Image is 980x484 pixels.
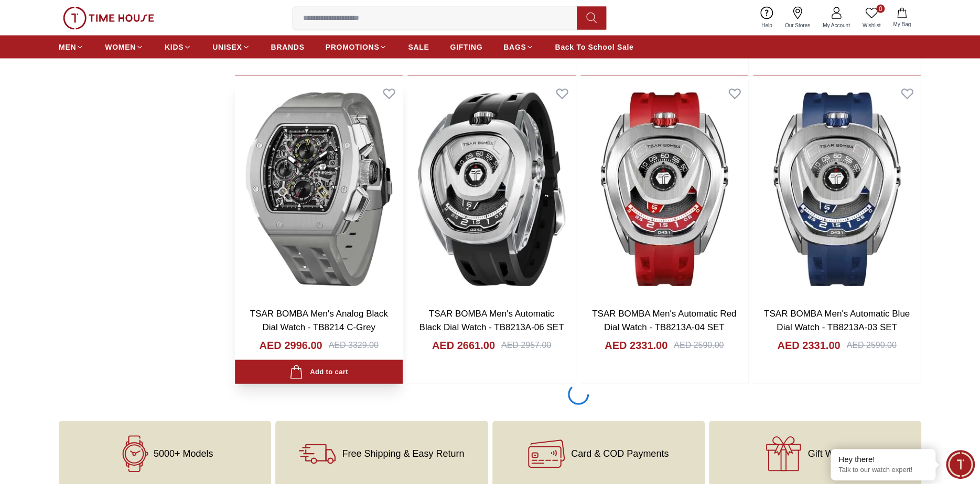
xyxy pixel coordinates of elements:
img: TSAR BOMBA Men's Analog Black Dial Watch - TB8214 C-Grey [235,80,403,299]
a: SALE [408,37,429,56]
a: UNISEX [212,37,250,56]
h4: AED 2331.00 [605,337,667,352]
img: TSAR BOMBA Men's Automatic Black Dial Watch - TB8213A-06 SET [407,80,575,299]
a: TSAR BOMBA Men's Automatic Black Dial Watch - TB8213A-06 SET [419,308,564,332]
a: BAGS [503,37,534,56]
span: MEN [59,41,76,52]
span: Wishlist [858,21,885,29]
span: My Bag [889,20,915,28]
span: Gift Wrapping [808,448,866,459]
a: 0Wishlist [856,4,887,31]
a: Back To School Sale [555,37,633,56]
button: My Bag [887,5,917,30]
div: Add to cart [289,365,348,379]
span: Free Shipping & Easy Return [342,448,464,459]
div: Hey there! [838,454,928,465]
h4: AED 2331.00 [777,337,840,352]
p: Talk to our watch expert! [838,466,928,475]
span: BRANDS [271,41,305,52]
span: Card & COD Payments [571,448,669,459]
span: Our Stores [781,21,814,29]
div: AED 2590.00 [846,339,896,351]
span: 5000+ Models [154,448,213,459]
span: WOMEN [105,41,136,52]
span: UNISEX [212,41,242,52]
div: AED 2957.00 [501,339,551,351]
img: TSAR BOMBA Men's Automatic Red Dial Watch - TB8213A-04 SET [580,80,748,299]
a: MEN [59,37,84,56]
a: Our Stores [779,4,816,31]
a: PROMOTIONS [326,37,387,56]
a: TSAR BOMBA Men's Automatic Red Dial Watch - TB8213A-04 SET [592,308,736,332]
a: TSAR BOMBA Men's Analog Black Dial Watch - TB8214 C-Grey [250,308,388,332]
span: Help [757,21,777,29]
span: BAGS [503,41,526,52]
a: WOMEN [105,37,144,56]
div: Chat Widget [946,450,975,479]
span: KIDS [165,41,184,52]
div: AED 2590.00 [674,339,724,351]
h4: AED 2996.00 [259,337,322,352]
div: AED 3329.00 [329,339,379,351]
a: BRANDS [271,37,305,56]
img: ... [63,6,154,29]
a: GIFTING [450,37,482,56]
h4: AED 2661.00 [432,337,495,352]
span: My Account [819,21,854,29]
span: SALE [408,41,429,52]
span: 0 [876,4,885,13]
span: PROMOTIONS [326,41,380,52]
img: TSAR BOMBA Men's Automatic Blue Dial Watch - TB8213A-03 SET [753,80,921,299]
a: KIDS [165,37,191,56]
span: Back To School Sale [555,41,633,52]
a: TSAR BOMBA Men's Automatic Blue Dial Watch - TB8213A-03 SET [764,308,910,332]
span: GIFTING [450,41,482,52]
button: Add to cart [235,359,403,384]
a: Help [755,4,779,31]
